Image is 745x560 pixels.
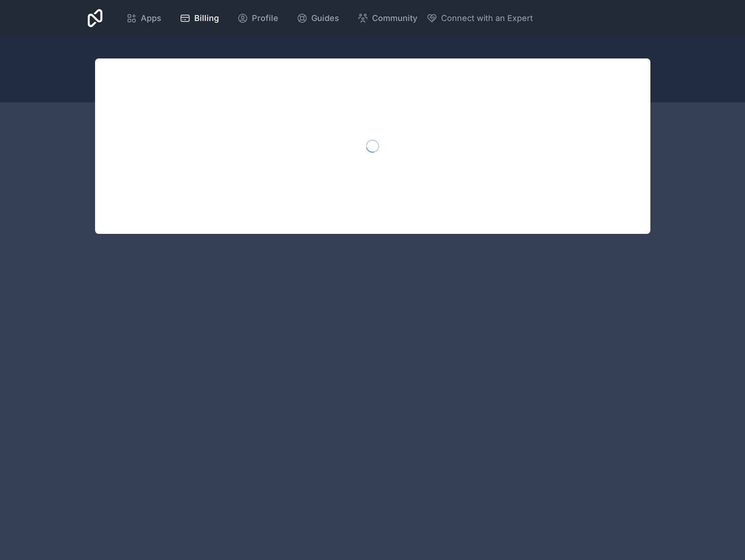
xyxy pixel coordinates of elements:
[194,12,219,25] span: Billing
[119,8,169,28] a: Apps
[426,12,533,25] button: Connect with an Expert
[252,12,278,25] span: Profile
[350,8,425,28] a: Community
[289,8,346,28] a: Guides
[441,12,533,25] span: Connect with an Expert
[230,8,286,28] a: Profile
[372,12,417,25] span: Community
[172,8,226,28] a: Billing
[311,12,339,25] span: Guides
[141,12,161,25] span: Apps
